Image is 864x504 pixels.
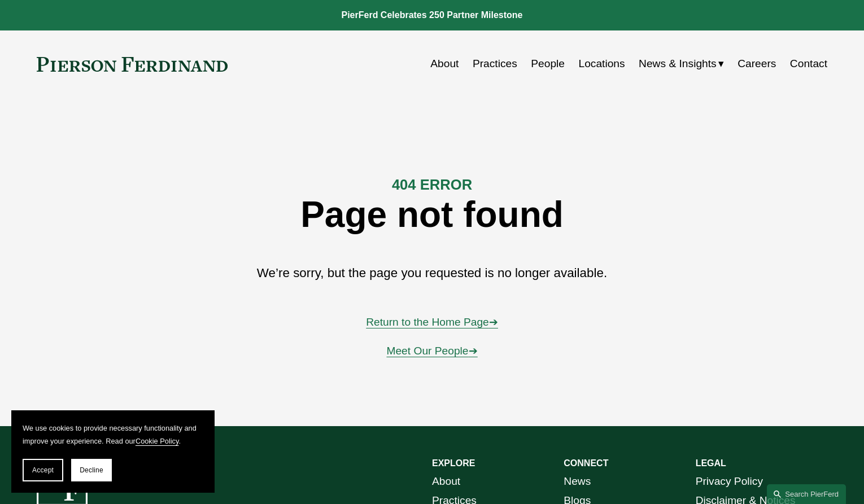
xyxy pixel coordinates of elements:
[767,484,846,504] a: Search this site
[738,53,776,74] a: Careers
[432,472,460,492] a: About
[234,262,630,284] p: We’re sorry, but the page you requested is no longer available.
[136,437,179,445] a: Cookie Policy
[564,472,591,492] a: News
[696,472,763,492] a: Privacy Policy
[23,422,203,448] p: We use cookies to provide necessary functionality and improve your experience. Read our .
[469,345,478,357] span: ➔
[32,466,54,474] span: Accept
[696,458,726,468] strong: LEGAL
[386,345,477,357] a: Meet Our People➔
[366,316,498,328] a: Return to the Home Page➔
[578,53,625,74] a: Locations
[531,53,565,74] a: People
[639,54,717,74] span: News & Insights
[564,458,608,468] strong: CONNECT
[790,53,827,74] a: Contact
[168,194,695,235] h1: Page not found
[80,466,103,474] span: Decline
[11,410,215,493] section: Cookie banner
[473,53,517,74] a: Practices
[432,458,475,468] strong: EXPLORE
[71,459,112,481] button: Decline
[639,53,724,74] a: folder dropdown
[392,177,472,192] strong: 404 ERROR
[430,53,459,74] a: About
[23,459,63,481] button: Accept
[489,316,498,328] span: ➔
